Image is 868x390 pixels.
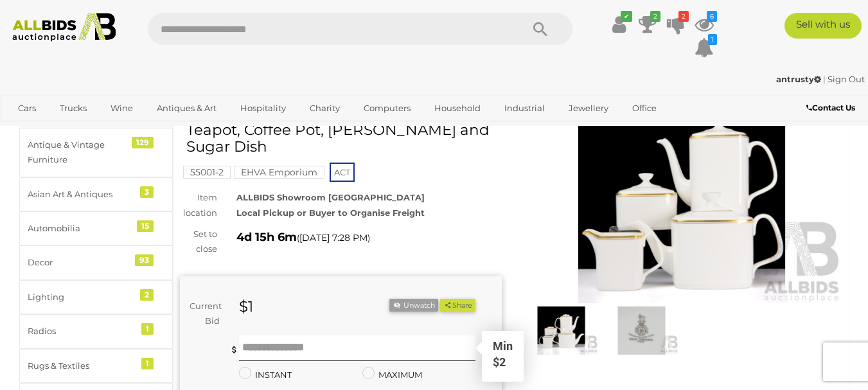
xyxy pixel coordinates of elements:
[707,11,717,22] i: 6
[695,36,714,59] a: 1
[140,186,154,198] div: 3
[806,101,858,115] a: Contact Us
[19,128,173,177] a: Antique & Vintage Furniture 129
[301,98,348,119] a: Charity
[232,98,294,119] a: Hospitality
[19,349,173,383] a: Rugs & Textiles 1
[678,11,689,22] i: 2
[135,254,154,266] div: 93
[170,190,227,220] div: Item location
[10,98,44,119] a: Cars
[828,74,865,84] a: Sign Out
[776,74,821,84] strong: antrusty
[28,324,134,339] div: Radios
[180,299,229,329] div: Current Bid
[624,98,665,119] a: Office
[638,13,657,36] a: 2
[496,98,553,119] a: Industrial
[560,98,617,119] a: Jewellery
[170,227,227,257] div: Set to close
[610,13,629,36] a: ✔
[183,166,231,179] mark: 55001-2
[239,297,253,315] strong: $1
[695,13,714,36] a: 6
[508,13,572,45] button: Search
[19,211,173,245] a: Automobilia 15
[239,368,292,382] label: INSTANT
[234,167,324,177] a: EHVA Emporium
[708,34,717,45] i: 1
[19,177,173,211] a: Asian Art & Antiques 3
[236,192,425,202] strong: ALLBIDS Showroom [GEOGRAPHIC_DATA]
[32,98,160,127] h2: Antiques, Art & Memorabilia
[132,137,154,148] div: 129
[776,74,823,84] a: antrusty
[389,299,438,312] li: Unwatch this item
[28,187,134,202] div: Asian Art & Antiques
[521,96,843,304] img: Four Pieces Vintage Royal Doulton Porcelain in Concorde Comprising Lidded Teapot, Coffee Pot, Cre...
[621,11,632,22] i: ✔
[524,306,598,354] img: Four Pieces Vintage Royal Doulton Porcelain in Concorde Comprising Lidded Teapot, Coffee Pot, Cre...
[666,13,686,36] a: 2
[299,232,368,244] span: [DATE] 7:28 PM
[330,163,355,182] span: ACT
[51,98,95,119] a: Trucks
[806,103,855,112] b: Contact Us
[236,230,297,244] strong: 4d 15h 6m
[137,220,154,232] div: 15
[784,13,862,39] a: Sell with us
[60,119,168,140] a: [GEOGRAPHIC_DATA]
[140,289,154,301] div: 2
[236,208,425,218] strong: Local Pickup or Buyer to Organise Freight
[28,290,134,305] div: Lighting
[362,368,422,382] label: MAXIMUM
[6,13,122,42] img: Allbids.com.au
[102,98,141,119] a: Wine
[10,119,53,140] a: Sports
[483,338,522,380] div: Min $2
[440,299,475,312] button: Share
[141,358,154,369] div: 1
[823,74,826,84] span: |
[426,98,489,119] a: Household
[148,98,225,119] a: Antiques & Art
[28,359,134,373] div: Rugs & Textiles
[19,280,173,314] a: Lighting 2
[297,233,370,243] span: ( )
[183,167,231,177] a: 55001-2
[28,221,134,236] div: Automobilia
[141,323,154,335] div: 1
[389,299,438,312] button: Unwatch
[234,166,324,179] mark: EHVA Emporium
[19,314,173,348] a: Radios 1
[19,245,173,279] a: Decor 93
[28,255,134,270] div: Decor
[186,90,499,155] h1: Four Pieces Vintage Royal Doulton Porcelain in Concorde Comprising Lidded Teapot, Coffee Pot, [PE...
[355,98,419,119] a: Computers
[28,137,134,168] div: Antique & Vintage Furniture
[650,11,660,22] i: 2
[605,306,678,354] img: Four Pieces Vintage Royal Doulton Porcelain in Concorde Comprising Lidded Teapot, Coffee Pot, Cre...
